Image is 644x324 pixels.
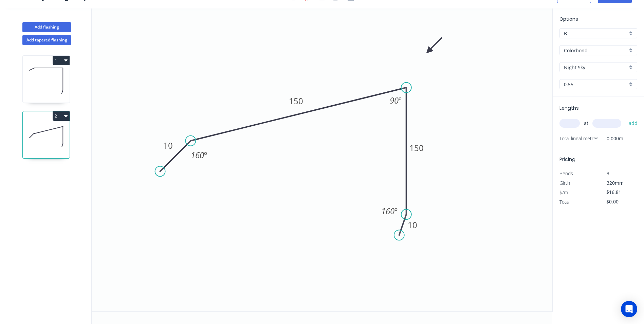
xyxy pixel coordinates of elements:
span: Total lineal metres [559,134,599,143]
span: Total [559,199,570,205]
button: Add flashing [22,22,71,32]
span: Girth [559,180,570,186]
span: $/m [559,189,568,196]
tspan: 10 [408,219,417,231]
span: 3 [607,170,609,177]
tspan: 160 [381,205,394,217]
input: Colour [564,64,627,71]
tspan: 150 [409,142,424,154]
span: 320mm [607,180,624,186]
button: Add tapered flashing [22,35,71,45]
span: Options [559,16,578,22]
svg: 0 [92,8,552,311]
span: Pricing [559,156,575,163]
input: Thickness [564,81,627,88]
button: add [625,118,641,129]
span: Lengths [559,105,579,111]
span: at [584,119,588,128]
button: 2 [53,111,70,121]
tspan: º [204,149,207,161]
span: 0.000m [599,134,623,143]
input: Material [564,47,627,54]
input: Price level [564,30,627,37]
tspan: 90 [390,95,399,106]
tspan: º [394,205,398,217]
span: Bends [559,170,573,177]
tspan: 150 [289,95,303,107]
div: Open Intercom Messenger [621,301,637,317]
tspan: 160 [191,149,204,161]
tspan: 10 [163,140,173,151]
button: 1 [53,56,70,65]
tspan: º [399,95,402,106]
